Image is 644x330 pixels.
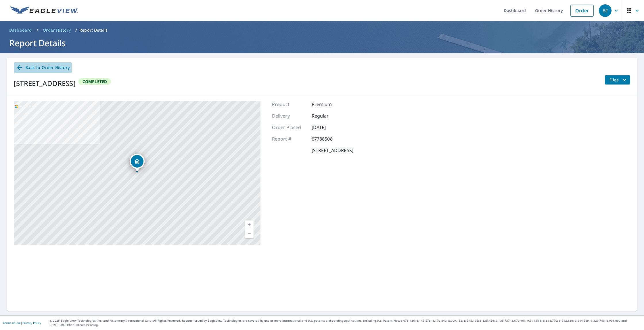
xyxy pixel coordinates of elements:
div: BF [599,4,612,17]
a: Current Level 17, Zoom In [245,220,254,229]
span: Order History [43,27,71,33]
p: © 2025 Eagle View Technologies, Inc. and Pictometry International Corp. All Rights Reserved. Repo... [50,319,641,327]
a: Dashboard [7,26,34,35]
p: | [3,321,41,325]
span: Files [609,76,628,83]
a: Back to Order History [14,62,72,73]
img: EV Logo [10,6,78,15]
p: Delivery [272,112,306,119]
span: Completed [79,79,111,84]
li: / [37,27,38,34]
h1: Report Details [7,37,637,49]
div: Dropped pin, building 1, Residential property, 311 S Park St Fairmont, MN 56031 [130,154,145,172]
p: Order Placed [272,124,306,131]
p: [STREET_ADDRESS] [312,147,353,154]
p: Regular [312,112,346,119]
p: Report Details [79,27,108,33]
span: Back to Order History [16,64,70,71]
a: Current Level 17, Zoom Out [245,229,254,238]
p: Product [272,101,306,108]
p: [DATE] [312,124,346,131]
li: / [75,27,77,34]
a: Terms of Use [3,321,21,325]
p: Report # [272,135,306,142]
a: Order History [41,26,73,35]
p: 67788508 [312,135,346,142]
span: Dashboard [9,27,32,33]
a: Order [570,5,594,17]
nav: breadcrumb [7,26,637,35]
a: Privacy Policy [22,321,41,325]
div: [STREET_ADDRESS] [14,78,76,89]
button: filesDropdownBtn-67788508 [605,75,630,85]
p: Premium [312,101,346,108]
